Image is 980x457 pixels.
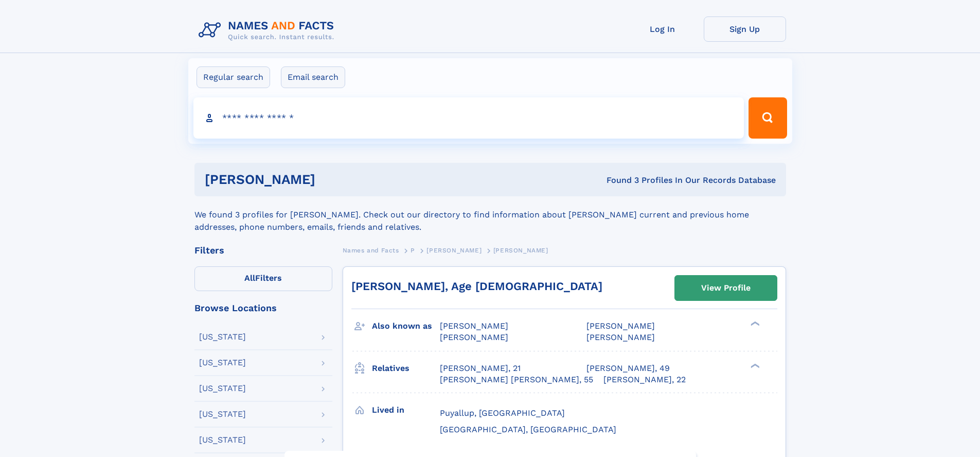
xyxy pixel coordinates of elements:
[749,97,787,139] button: Search Button
[199,384,246,393] div: [US_STATE]
[372,360,440,377] h3: Relatives
[194,16,343,44] img: Logo Names and Facts
[426,244,482,257] a: [PERSON_NAME]
[426,247,482,254] span: [PERSON_NAME]
[748,320,760,327] div: ❯
[440,408,565,418] span: Puyallup, [GEOGRAPHIC_DATA]
[411,244,415,257] a: P
[281,66,345,88] label: Email search
[461,175,776,186] div: Found 3 Profiles In Our Records Database
[351,280,602,293] a: [PERSON_NAME], Age [DEMOGRAPHIC_DATA]
[194,196,786,233] div: We found 3 profiles for [PERSON_NAME]. Check out our directory to find information about [PERSON_...
[440,332,508,342] span: [PERSON_NAME]
[621,16,704,42] a: Log In
[193,97,744,139] input: search input
[603,374,686,385] a: [PERSON_NAME], 22
[440,425,616,434] span: [GEOGRAPHIC_DATA], [GEOGRAPHIC_DATA]
[194,246,332,255] div: Filters
[440,321,508,331] span: [PERSON_NAME]
[199,410,246,418] div: [US_STATE]
[194,303,332,313] div: Browse Locations
[372,317,440,335] h3: Also known as
[244,273,255,283] span: All
[197,66,270,88] label: Regular search
[199,333,246,341] div: [US_STATE]
[440,363,521,374] a: [PERSON_NAME], 21
[748,362,760,369] div: ❯
[205,173,461,186] h1: [PERSON_NAME]
[440,374,593,385] a: [PERSON_NAME] [PERSON_NAME], 55
[701,276,751,300] div: View Profile
[493,247,548,254] span: [PERSON_NAME]
[194,266,332,291] label: Filters
[372,401,440,419] h3: Lived in
[586,321,655,331] span: [PERSON_NAME]
[675,276,777,300] a: View Profile
[343,244,399,257] a: Names and Facts
[411,247,415,254] span: P
[199,436,246,444] div: [US_STATE]
[704,16,786,42] a: Sign Up
[586,363,670,374] a: [PERSON_NAME], 49
[586,332,655,342] span: [PERSON_NAME]
[199,359,246,367] div: [US_STATE]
